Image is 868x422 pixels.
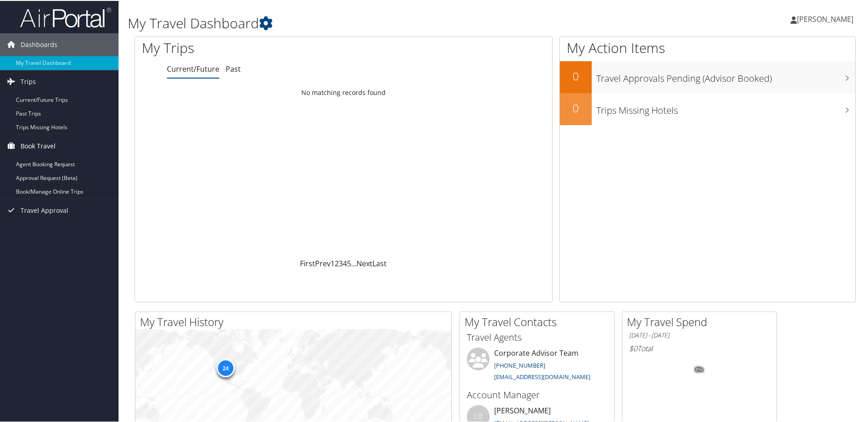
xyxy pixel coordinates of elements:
[135,84,552,100] td: No matching records found
[596,99,855,116] h3: Trips Missing Hotels
[343,258,347,268] a: 4
[20,6,111,27] img: airportal-logo.png
[494,360,545,369] a: [PHONE_NUMBER]
[21,134,56,157] span: Book Travel
[167,63,219,73] a: Current/Future
[494,372,590,380] a: [EMAIL_ADDRESS][DOMAIN_NAME]
[467,388,607,401] h3: Account Manager
[467,330,607,343] h3: Travel Agents
[372,258,387,268] a: Last
[347,258,351,268] a: 5
[629,330,770,339] h6: [DATE] - [DATE]
[560,60,855,92] a: 0Travel Approvals Pending (Advisor Booked)
[797,13,853,23] span: [PERSON_NAME]
[560,92,855,124] a: 0Trips Missing Hotels
[339,258,343,268] a: 3
[21,198,68,221] span: Travel Approval
[300,258,315,268] a: First
[596,67,855,84] h3: Travel Approvals Pending (Advisor Booked)
[627,313,776,329] h2: My Travel Spend
[140,313,451,329] h2: My Travel History
[335,258,339,268] a: 2
[560,37,855,57] h1: My Action Items
[560,68,592,83] h2: 0
[560,100,592,115] h2: 0
[629,343,770,353] h6: Total
[462,347,612,384] li: Corporate Advisor Team
[128,13,618,32] h1: My Travel Dashboard
[351,258,356,268] span: …
[790,5,863,32] a: [PERSON_NAME]
[142,37,372,57] h1: My Trips
[21,32,57,55] span: Dashboards
[331,258,335,268] a: 1
[356,258,372,268] a: Next
[226,63,241,73] a: Past
[465,313,614,329] h2: My Travel Contacts
[315,258,331,268] a: Prev
[21,69,36,92] span: Trips
[217,358,235,376] div: 24
[696,366,703,372] tspan: 0%
[629,343,637,353] span: $0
